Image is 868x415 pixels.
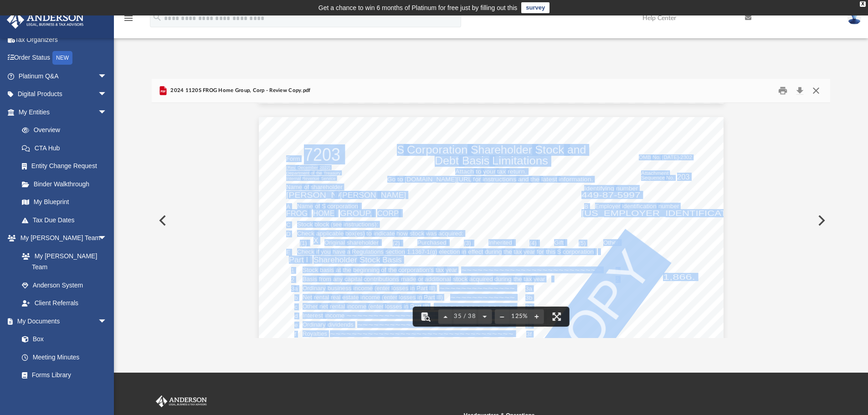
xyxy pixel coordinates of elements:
[98,67,116,86] span: arrow_drop_down
[808,84,824,98] button: Close
[291,277,294,282] span: 2
[579,240,586,246] span: (5)
[464,240,471,246] span: (3)
[13,193,116,211] a: My Blueprint
[286,156,300,162] span: Form
[434,303,515,309] span: ~~~~~~~~~~~~~~~
[13,211,121,229] a: Tax Due Dates
[521,2,550,13] a: survey
[98,312,116,331] span: arrow_drop_down
[388,267,397,273] span: the
[297,221,313,227] span: Stock
[98,85,116,104] span: arrow_drop_down
[546,249,555,255] span: this
[328,285,352,291] span: business
[286,231,291,237] span: D
[321,249,331,255] span: you
[331,221,342,227] span: (see
[534,276,545,282] span: year
[537,249,544,255] span: for
[495,307,509,327] button: Zoom out
[303,294,312,300] span: Net
[563,249,594,255] span: corporation
[774,84,792,98] button: Print
[508,169,527,174] span: return.
[468,249,483,255] span: effect
[417,240,447,246] span: Purchased
[4,11,87,29] img: Anderson Advisors Platinum Portal
[417,294,422,300] span: in
[291,267,294,273] span: 1
[331,294,340,300] span: real
[503,249,512,255] span: the
[300,240,307,246] span: (1)
[525,295,533,301] span: 3b
[387,176,395,182] span: Go
[462,156,489,166] span: Basis
[469,276,493,282] span: acquired
[415,307,435,327] button: Toggle findbar
[294,322,298,328] span: e
[347,240,379,246] span: shareholder
[385,249,405,255] span: section
[476,169,482,174] span: to
[294,313,298,319] span: d
[439,285,515,291] span: ~~~~~~~~~~~~~~
[811,208,831,233] button: Next File
[311,171,314,175] span: of
[6,85,121,103] a: Digital Productsarrow_drop_down
[13,121,121,139] a: Overview
[319,165,330,170] span: 2022)
[437,294,443,300] span: III)
[557,249,561,255] span: S
[297,231,314,236] span: Check
[509,313,529,319] div: Current zoom level
[324,240,345,246] span: Original
[353,285,373,291] span: income
[360,256,380,264] span: Stock
[6,312,116,330] a: My Documentsarrow_drop_down
[297,203,313,209] span: Name
[98,229,116,248] span: arrow_drop_down
[352,249,384,255] span: Regulations
[396,231,408,236] span: how
[524,249,535,255] span: year
[791,84,808,98] button: Download
[483,169,496,174] span: your
[319,303,328,309] span: net
[382,294,397,300] span: (enter
[462,249,466,255] span: in
[320,267,334,273] span: basis
[492,156,548,166] span: Limitations
[6,67,121,85] a: Platinum Q&Aarrow_drop_down
[286,184,302,190] span: Name
[357,322,514,328] span: ~~~~~~~~~~~~~~~~~~~~~~~~~~~~~
[547,307,567,327] button: Enter fullscreen
[313,256,357,264] span: Shareholder
[461,267,601,273] span: ~~~~~~~~~~~~~~~~~~~~~~~~~~
[314,294,329,300] span: rental
[294,295,298,301] span: b
[333,276,343,282] span: any
[446,267,457,273] span: year
[391,285,408,291] span: losses
[316,231,344,236] span: applicable
[405,176,474,182] span: [DOMAIN_NAME][URL]
[452,313,478,319] span: 35 / 38
[393,240,400,246] span: (2)
[436,267,444,273] span: tax
[438,307,452,327] button: Previous page
[343,267,351,273] span: the
[152,103,831,338] div: File preview
[324,171,341,175] span: Treasury
[397,176,403,182] span: to
[494,276,512,282] span: during
[345,231,365,236] span: box(es)
[416,285,428,291] span: Part
[154,395,209,407] img: Anderson Advisors Platinum Portal
[316,171,322,175] span: the
[554,240,564,246] span: Gift
[286,165,296,170] span: (Rev.
[381,267,386,273] span: of
[294,304,298,310] span: c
